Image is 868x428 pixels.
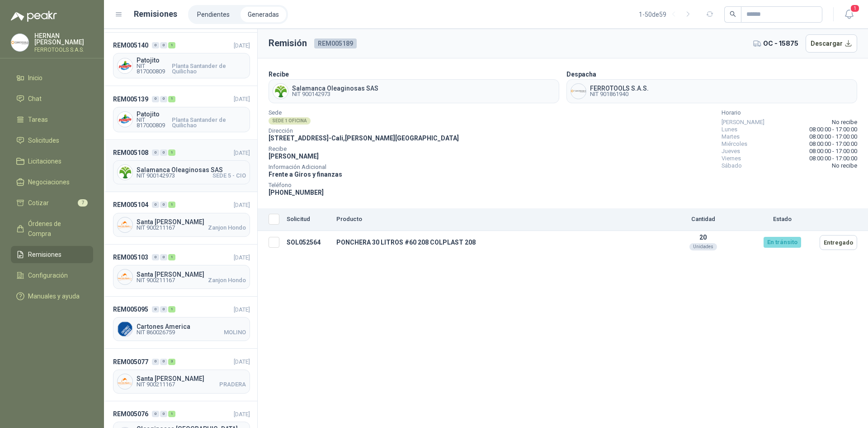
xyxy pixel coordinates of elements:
a: REM005139001[DATE] Company LogoPatojitoNIT 817000809Planta Santander de Quilichao [104,86,257,139]
span: Tareas [28,115,48,125]
span: NIT 900142973 [292,91,378,97]
img: Company Logo [118,374,132,389]
span: Configuración [28,270,68,280]
img: Company Logo [11,34,28,51]
td: SOL052564 [283,231,333,254]
span: PRADERA [219,382,246,387]
a: Tareas [11,111,93,128]
img: Company Logo [118,269,132,284]
span: Patojito [137,111,246,117]
div: 1 [168,202,175,208]
span: 08:00:00 - 17:00:00 [809,148,857,155]
span: Licitaciones [28,156,61,166]
a: Licitaciones [11,153,93,170]
img: Company Logo [571,84,586,99]
span: Inicio [28,73,42,83]
span: [PHONE_NUMBER] [269,189,324,196]
span: 08:00:00 - 17:00:00 [809,133,857,140]
td: En tránsito [748,231,816,254]
button: Entregado [820,235,857,250]
div: 1 [168,42,175,48]
span: Patojito [137,57,246,63]
span: NIT 901861940 [590,91,649,97]
a: Órdenes de Compra [11,215,93,242]
span: Martes [722,133,740,140]
th: Cantidad [658,208,748,231]
span: Cotizar [28,198,49,208]
span: REM005103 [113,252,148,262]
a: REM005095001[DATE] Company LogoCartones AmericaNIT 860026759MOLINO [104,297,257,349]
span: 08:00:00 - 17:00:00 [809,126,857,133]
div: SEDE 1 OFICINA [269,117,311,125]
a: REM005108001[DATE] Company LogoSalamanca Oleaginosas SASNIT 900142973SEDE 5 - CIO [104,140,257,192]
span: Zanjon Hondo [208,278,246,283]
h3: Remisión [269,36,307,50]
p: FERROTOOLS S.A.S. [34,47,93,53]
div: 3 [168,359,175,365]
span: Solicitudes [28,135,59,145]
div: 0 [152,202,159,208]
div: 1 [168,411,175,417]
a: REM005104001[DATE] Company LogoSanta [PERSON_NAME]NIT 900211167Zanjon Hondo [104,192,257,244]
img: Company Logo [118,112,132,127]
span: No recibe [832,119,857,126]
span: [DATE] [234,202,250,208]
span: Planta Santander de Quilichao [172,117,246,128]
span: search [730,11,736,17]
span: [DATE] [234,411,250,418]
span: Cartones America [137,323,246,330]
span: Lunes [722,126,737,133]
img: Logo peakr [11,11,57,22]
a: REM005140001[DATE] Company LogoPatojitoNIT 817000809Planta Santander de Quilichao [104,33,257,86]
span: 7 [78,199,88,207]
span: Viernes [722,155,741,162]
span: 1 [850,4,860,13]
span: REM005189 [314,38,357,48]
span: NIT 900211167 [137,278,175,283]
button: 1 [841,6,857,23]
span: [DATE] [234,96,250,102]
span: Santa [PERSON_NAME] [137,219,246,225]
div: 1 - 50 de 59 [639,7,695,22]
span: REM005108 [113,148,148,158]
span: Órdenes de Compra [28,219,85,239]
span: [DATE] [234,149,250,156]
span: REM005140 [113,40,148,50]
p: HERNAN [PERSON_NAME] [34,33,93,45]
a: Generadas [241,7,286,22]
span: REM005104 [113,200,148,210]
b: Recibe [269,71,289,78]
div: 0 [152,359,159,365]
li: Pendientes [190,7,237,22]
span: Remisiones [28,250,61,260]
div: 0 [160,359,167,365]
span: [DATE] [234,42,250,49]
span: REM005077 [113,357,148,367]
span: Planta Santander de Quilichao [172,63,246,74]
th: Seleccionar/deseleccionar [258,208,283,231]
a: Negociaciones [11,173,93,191]
span: [PERSON_NAME] [269,153,319,160]
span: NIT 900142973 [137,173,175,178]
div: 1 [168,96,175,102]
span: NIT 900211167 [137,382,175,387]
div: 1 [168,254,175,260]
a: Manuales y ayuda [11,288,93,305]
span: 08:00:00 - 17:00:00 [809,140,857,148]
span: Negociaciones [28,177,70,187]
div: 0 [152,96,159,102]
td: PONCHERA 30 LITROS #60 208 COLPLAST 208 [333,231,658,254]
span: [DATE] [234,306,250,313]
span: [DATE] [234,254,250,261]
img: Company Logo [118,322,132,337]
span: Chat [28,94,42,104]
span: Frente a Giros y finanzas [269,171,342,178]
span: Sede [269,111,459,115]
span: [PERSON_NAME] [722,119,764,126]
span: Jueves [722,148,740,155]
span: Teléfono [269,183,459,188]
span: SEDE 5 - CIO [212,173,246,178]
span: Salamanca Oleaginosas SAS [292,85,378,91]
th: Producto [333,208,658,231]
